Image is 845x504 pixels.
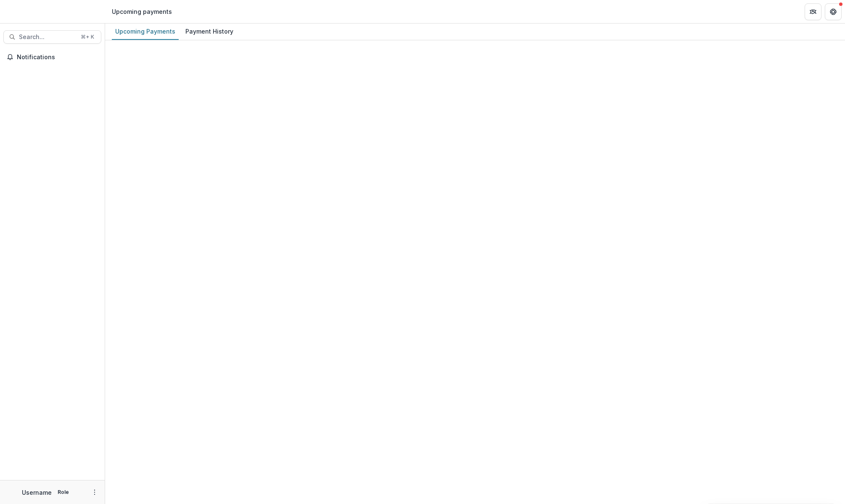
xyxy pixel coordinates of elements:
[805,3,821,20] button: Partners
[112,7,172,16] div: Upcoming payments
[55,488,71,496] p: Role
[3,30,101,44] button: Search...
[3,50,101,64] button: Notifications
[90,487,100,497] button: More
[79,32,96,42] div: ⌘ + K
[825,3,842,20] button: Get Help
[17,54,98,61] span: Notifications
[182,24,237,40] a: Payment History
[19,34,76,41] span: Search...
[108,5,175,18] nav: breadcrumb
[22,488,52,497] p: Username
[182,25,237,37] div: Payment History
[112,25,179,37] div: Upcoming Payments
[112,24,179,40] a: Upcoming Payments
